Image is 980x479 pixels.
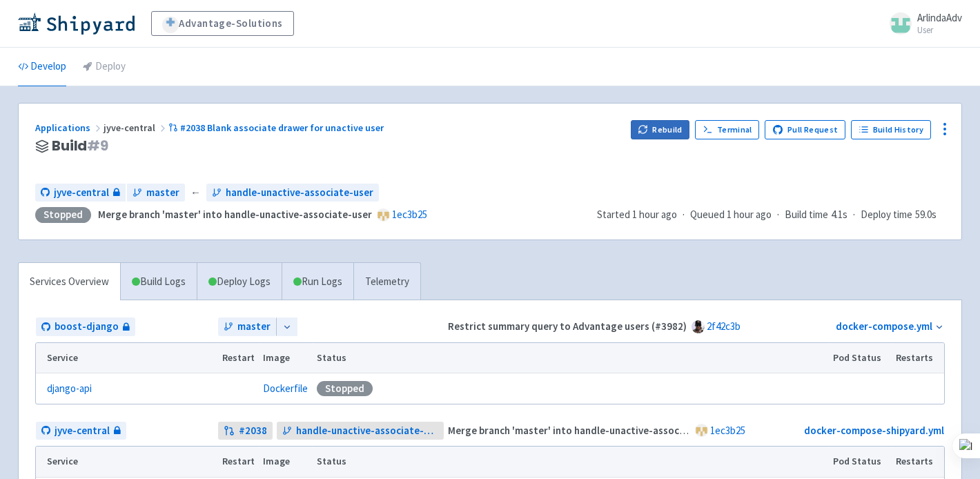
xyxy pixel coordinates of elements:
[36,317,135,336] a: boost-django
[353,263,420,301] a: Telemetry
[785,207,828,223] span: Build time
[317,381,373,396] div: Stopped
[104,121,168,134] span: jyve-central
[917,26,962,35] small: User
[190,185,201,201] span: ←
[237,319,271,335] span: master
[259,447,313,477] th: Image
[35,207,91,223] div: Stopped
[206,184,379,202] a: handle-unactive-associate-user
[146,185,179,201] span: master
[448,424,722,437] strong: Merge branch 'master' into handle-unactive-associate-user
[695,120,759,139] a: Terminal
[35,184,126,202] a: jyve-central
[836,320,932,333] a: docker-compose.yml
[861,207,912,223] span: Deploy time
[851,120,931,139] a: Build History
[36,343,217,373] th: Service
[282,263,353,301] a: Run Logs
[18,48,66,86] a: Develop
[218,317,276,336] a: master
[263,382,308,395] a: Dockerfile
[83,48,126,86] a: Deploy
[915,207,937,223] span: 59.0s
[917,11,962,24] span: ArlindaAdv
[35,121,104,134] a: Applications
[313,343,829,373] th: Status
[690,208,772,221] span: Queued
[448,320,687,333] strong: Restrict summary query to Advantage users (#3982)
[218,422,273,440] a: #2038
[313,447,829,477] th: Status
[36,447,217,477] th: Service
[239,423,267,439] strong: # 2038
[892,447,944,477] th: Restarts
[829,343,892,373] th: Pod Status
[707,320,741,333] a: 2f42c3b
[597,208,677,221] span: Started
[217,447,259,477] th: Restart
[55,423,110,439] span: jyve-central
[632,208,677,221] time: 1 hour ago
[151,11,294,36] a: Advantage-Solutions
[597,207,945,223] div: · · ·
[47,381,92,397] a: django-api
[277,422,444,440] a: handle-unactive-associate-user
[55,319,119,335] span: boost-django
[804,424,944,437] a: docker-compose-shipyard.yml
[19,263,120,301] a: Services Overview
[127,184,185,202] a: master
[121,263,197,301] a: Build Logs
[727,208,772,221] time: 1 hour ago
[87,136,108,155] span: # 9
[631,120,690,139] button: Rebuild
[831,207,847,223] span: 4.1s
[829,447,892,477] th: Pod Status
[765,120,845,139] a: Pull Request
[54,185,109,201] span: jyve-central
[226,185,373,201] span: handle-unactive-associate-user
[217,343,259,373] th: Restart
[52,138,108,154] span: Build
[892,343,944,373] th: Restarts
[259,343,313,373] th: Image
[392,208,427,221] a: 1ec3b25
[36,422,126,440] a: jyve-central
[296,423,439,439] span: handle-unactive-associate-user
[98,208,372,221] strong: Merge branch 'master' into handle-unactive-associate-user
[881,12,962,35] a: ArlindaAdv User
[197,263,282,301] a: Deploy Logs
[168,121,386,134] a: #2038 Blank associate drawer for unactive user
[710,424,745,437] a: 1ec3b25
[18,12,135,35] img: Shipyard logo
